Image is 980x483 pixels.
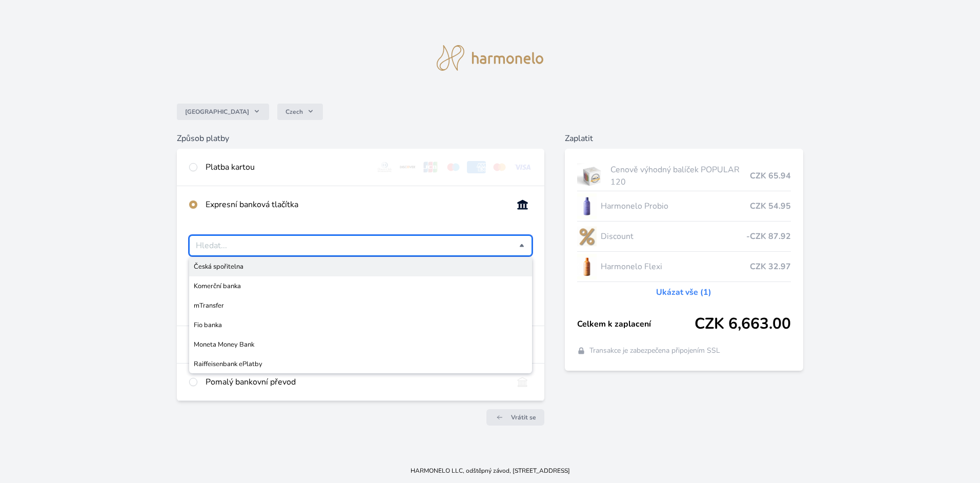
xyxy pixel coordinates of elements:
span: CZK 32.97 [750,260,791,273]
img: visa.svg [513,161,532,173]
a: Vrátit se [486,409,544,426]
img: maestro.svg [444,161,463,173]
span: Komerční banka [194,281,527,291]
img: mc.svg [490,161,509,173]
span: CZK 65.94 [750,170,791,182]
input: Česká spořitelnaKomerční bankamTransferFio bankaMoneta Money BankRaiffeisenbank ePlatby [196,239,519,252]
span: Harmonelo Flexi [601,260,750,273]
a: Ukázat vše (1) [656,286,711,298]
div: Platba kartou [206,161,366,173]
span: -CZK 87.92 [746,230,791,243]
h6: Zaplatit [565,132,803,145]
img: discover.svg [398,161,417,173]
img: popular.jpg [577,163,606,189]
span: Czech [285,108,303,116]
span: CZK 6,663.00 [695,315,791,333]
button: Czech [277,104,323,120]
img: CLEAN_FLEXI_se_stinem_x-hi_(1)-lo.jpg [577,254,597,279]
span: Celkem k zaplacení [577,318,695,330]
div: Vyberte svou banku [189,235,532,256]
span: mTransfer [194,300,527,311]
span: [GEOGRAPHIC_DATA] [185,108,249,116]
img: onlineBanking_CZ.svg [513,198,532,211]
span: Česká spořitelna [194,261,527,272]
span: Fio banka [194,320,527,330]
img: jcb.svg [421,161,440,173]
span: Harmonelo Probio [601,200,750,212]
img: CLEAN_PROBIO_se_stinem_x-lo.jpg [577,193,597,219]
span: Discount [601,230,746,243]
span: Vrátit se [511,413,536,421]
button: [GEOGRAPHIC_DATA] [177,104,269,120]
div: Expresní banková tlačítka [206,198,505,211]
span: CZK 54.95 [750,200,791,212]
img: diners.svg [375,161,394,173]
img: discount-lo.png [577,224,597,249]
span: Moneta Money Bank [194,339,527,350]
span: Raiffeisenbank ePlatby [194,359,527,369]
img: amex.svg [467,161,486,173]
img: bankTransfer_IBAN.svg [513,376,532,388]
span: Cenově výhodný balíček POPULAR 120 [610,164,750,188]
img: logo.svg [437,45,543,71]
h6: Způsob platby [177,132,544,145]
div: Pomalý bankovní převod [206,376,505,388]
span: Transakce je zabezpečena připojením SSL [589,346,720,356]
